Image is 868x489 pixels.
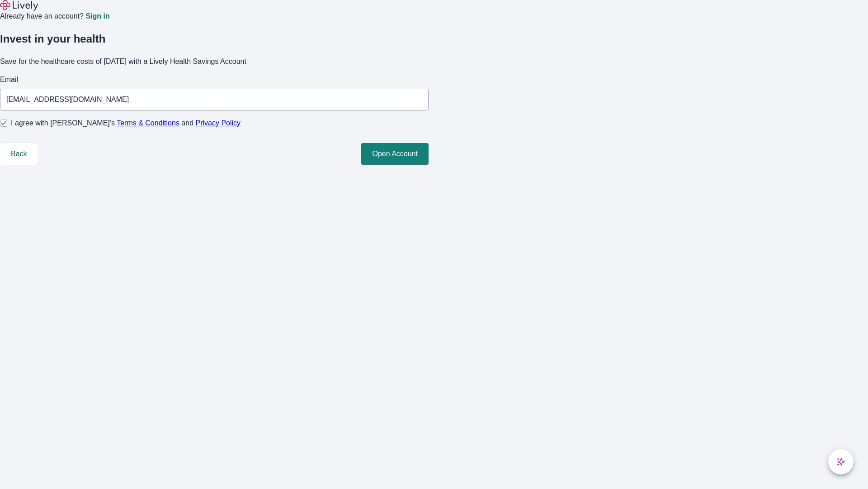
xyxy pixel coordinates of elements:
svg: Lively AI Assistant [836,457,845,466]
button: Open Account [361,143,429,165]
button: chat [828,449,854,475]
a: Terms & Conditions [117,119,179,127]
span: I agree with [PERSON_NAME]’s and [11,118,241,129]
a: Sign in [85,13,109,20]
a: Privacy Policy [196,119,241,127]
